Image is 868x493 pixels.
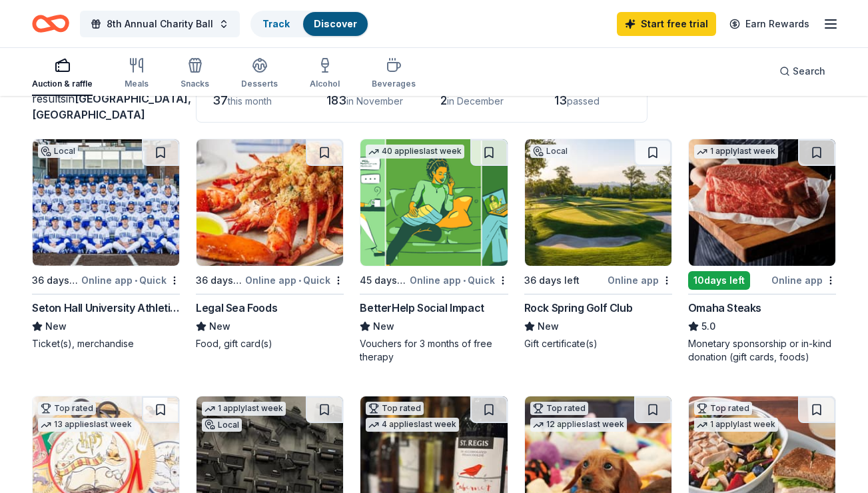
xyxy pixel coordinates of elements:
[688,139,836,364] a: Image for Omaha Steaks 1 applylast week10days leftOnline appOmaha Steaks5.0Monetary sponsorship o...
[310,79,340,89] div: Alcohol
[688,337,836,364] div: Monetary sponsorship or in-kind donation (gift cards, foods)
[793,63,825,79] span: Search
[366,145,464,159] div: 40 applies last week
[771,272,836,288] div: Online app
[688,271,750,290] div: 10 days left
[617,12,716,36] a: Start free trial
[530,402,588,415] div: Top rated
[38,145,78,158] div: Local
[135,275,137,286] span: •
[33,139,179,266] img: Image for Seton Hall University Athletics
[360,272,406,288] div: 45 days left
[366,418,459,432] div: 4 applies last week
[196,337,344,350] div: Food, gift card(s)
[38,402,96,415] div: Top rated
[38,418,135,432] div: 13 applies last week
[538,318,559,334] span: New
[326,93,346,107] span: 183
[241,79,278,89] div: Desserts
[213,93,228,107] span: 37
[366,402,424,415] div: Top rated
[701,318,715,334] span: 5.0
[196,300,277,316] div: Legal Sea Foods
[298,275,301,286] span: •
[262,18,290,29] a: Track
[372,52,416,96] button: Beverages
[524,139,672,350] a: Image for Rock Spring Golf ClubLocal36 days leftOnline appRock Spring Golf ClubNewGift certificat...
[245,272,344,288] div: Online app Quick
[524,272,580,288] div: 36 days left
[447,95,504,107] span: in December
[32,8,69,39] a: Home
[530,418,627,432] div: 12 applies last week
[45,318,67,334] span: New
[530,145,570,158] div: Local
[554,93,567,107] span: 13
[181,79,209,89] div: Snacks
[360,337,508,364] div: Vouchers for 3 months of free therapy
[32,337,180,350] div: Ticket(s), merchandise
[209,318,230,334] span: New
[196,272,242,288] div: 36 days left
[360,139,508,364] a: Image for BetterHelp Social Impact40 applieslast week45 days leftOnline app•QuickBetterHelp Socia...
[721,12,817,36] a: Earn Rewards
[314,18,357,29] a: Discover
[373,318,394,334] span: New
[608,272,672,288] div: Online app
[228,95,272,107] span: this month
[688,300,761,316] div: Omaha Steaks
[241,52,278,96] button: Desserts
[32,91,180,123] div: results
[81,272,180,288] div: Online app Quick
[372,79,416,89] div: Beverages
[689,139,835,266] img: Image for Omaha Steaks
[32,272,79,288] div: 36 days left
[694,145,778,159] div: 1 apply last week
[202,402,286,416] div: 1 apply last week
[107,16,213,32] span: 8th Annual Charity Ball
[360,139,507,266] img: Image for BetterHelp Social Impact
[32,139,180,350] a: Image for Seton Hall University AthleticsLocal36 days leftOnline app•QuickSeton Hall University A...
[197,139,343,266] img: Image for Legal Sea Foods
[346,95,403,107] span: in November
[196,139,344,350] a: Image for Legal Sea Foods36 days leftOnline app•QuickLegal Sea FoodsNewFood, gift card(s)
[525,139,671,266] img: Image for Rock Spring Golf Club
[567,95,600,107] span: passed
[694,418,778,432] div: 1 apply last week
[310,52,340,96] button: Alcohol
[463,275,466,286] span: •
[125,79,149,89] div: Meals
[524,300,633,316] div: Rock Spring Golf Club
[32,300,180,316] div: Seton Hall University Athletics
[250,11,369,37] button: TrackDiscover
[360,300,484,316] div: BetterHelp Social Impact
[181,52,209,96] button: Snacks
[125,52,149,96] button: Meals
[32,79,93,89] div: Auction & raffle
[202,418,242,432] div: Local
[32,52,93,96] button: Auction & raffle
[440,93,447,107] span: 2
[694,402,752,415] div: Top rated
[410,272,508,288] div: Online app Quick
[80,11,240,37] button: 8th Annual Charity Ball
[524,337,672,350] div: Gift certificate(s)
[769,58,836,85] button: Search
